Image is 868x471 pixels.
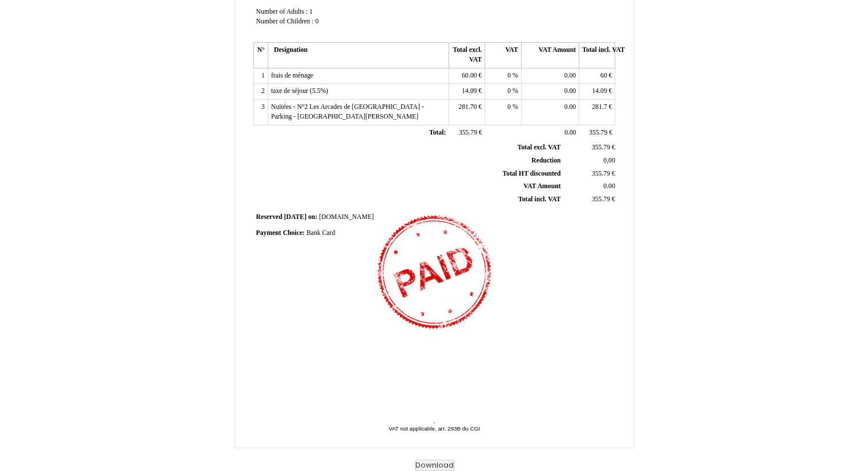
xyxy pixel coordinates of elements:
span: [DOMAIN_NAME] [319,213,374,221]
span: 14.09 [462,87,477,95]
span: 0,00 [603,157,615,164]
span: 0 [507,72,511,79]
td: € [449,125,485,141]
span: Total incl. VAT [518,196,561,203]
span: frais de ménage [271,72,313,79]
td: % [485,84,521,100]
td: € [579,84,615,100]
span: - [433,419,435,425]
span: 60.00 [462,72,477,79]
td: € [449,84,485,100]
span: Total: [429,129,446,136]
span: Number of Adults : [256,8,308,15]
td: € [449,100,485,125]
span: 0.00 [564,103,576,111]
td: € [579,100,615,125]
span: 355.79 [592,144,610,151]
td: % [485,68,521,84]
td: 3 [253,100,268,125]
td: € [449,68,485,84]
th: Total excl. VAT [449,43,485,68]
span: 0 [507,103,511,111]
span: Reserved [256,213,282,221]
span: Bank Card [306,229,335,237]
span: VAT not applicable, art. 293B du CGI [389,425,480,432]
td: € [579,125,615,141]
span: 60 [600,72,607,79]
span: 355.79 [592,196,610,203]
span: 0.00 [603,182,615,190]
td: € [563,141,617,154]
span: on: [308,213,317,221]
span: 0.00 [564,129,576,136]
span: 355.79 [459,129,477,136]
span: 0 [507,87,511,95]
span: taxe de séjour (5.5%) [271,87,328,95]
span: 355.79 [592,170,610,177]
span: Total excl. VAT [518,144,561,151]
span: [DATE] [284,213,306,221]
span: Nuitées - N°2 Les Arcades de [GEOGRAPHIC_DATA] - Parking - [GEOGRAPHIC_DATA][PERSON_NAME] [271,103,424,120]
th: Designation [268,43,449,68]
th: VAT Amount [521,43,579,68]
span: 281.7 [592,103,607,111]
th: Total incl. VAT [579,43,615,68]
span: 355.79 [589,129,607,136]
span: VAT Amount [523,182,560,190]
td: € [579,68,615,84]
span: Total HT discounted [502,170,560,177]
span: 1 [309,8,313,15]
span: 0 [315,18,318,25]
th: VAT [485,43,521,68]
span: 281.70 [458,103,477,111]
td: 2 [253,84,268,100]
span: Number of Children : [256,18,314,25]
span: 0.00 [564,72,576,79]
td: € [563,167,617,180]
span: 0.00 [564,87,576,95]
span: Payment Choice: [256,229,305,237]
span: 14.09 [592,87,607,95]
td: € [563,193,617,206]
th: N° [253,43,268,68]
span: Reduction [531,157,560,164]
td: 1 [253,68,268,84]
td: % [485,100,521,125]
